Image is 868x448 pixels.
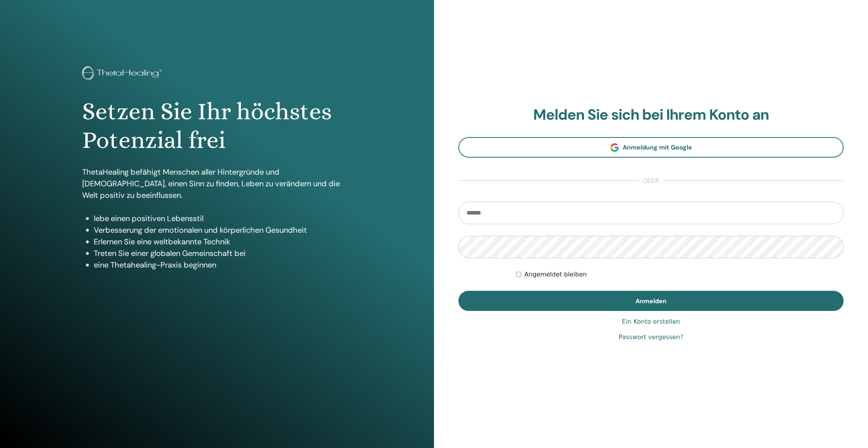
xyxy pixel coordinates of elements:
li: lebe einen positiven Lebensstil [94,213,352,224]
li: Verbesserung der emotionalen und körperlichen Gesundheit [94,224,352,236]
span: Anmeldung mit Google [623,143,692,151]
button: Anmelden [458,291,844,311]
span: Anmelden [635,297,666,305]
li: Treten Sie einer globalen Gemeinschaft bei [94,247,352,259]
a: Passwort vergessen? [619,333,684,342]
p: ThetaHealing befähigt Menschen aller Hintergründe und [DEMOGRAPHIC_DATA], einen Sinn zu finden, L... [82,166,352,201]
h2: Melden Sie sich bei Ihrem Konto an [458,106,844,124]
label: Angemeldet bleiben [524,270,587,279]
div: Keep me authenticated indefinitely or until I manually logout [516,270,844,279]
a: Ein Konto erstellen [622,317,680,326]
li: eine Thetahealing-Praxis beginnen [94,259,352,271]
li: Erlernen Sie eine weltbekannte Technik [94,236,352,247]
a: Anmeldung mit Google [458,137,844,158]
span: oder [639,176,663,185]
h1: Setzen Sie Ihr höchstes Potenzial frei [82,97,352,155]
